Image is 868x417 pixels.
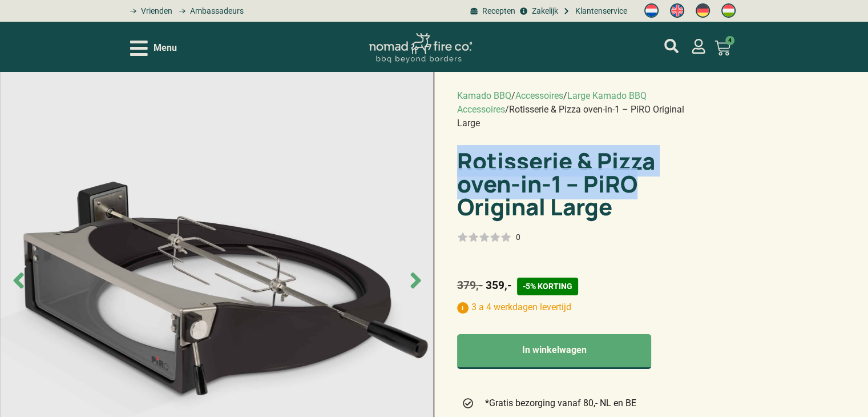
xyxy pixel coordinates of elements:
a: grill bill vrienden [126,5,172,17]
a: grill bill klantenservice [561,5,627,17]
img: Hongaars [721,3,736,18]
img: Nomad Logo [369,33,472,63]
div: 0 [516,231,520,243]
h1: Rotisserie & Pizza oven-in-1 – PiRO Original Large [457,150,689,218]
span: Rotisserie & Pizza oven-in-1 – PiRO Original Large [457,104,684,129]
span: -5% korting [517,278,578,295]
span: Vrienden [138,5,172,17]
a: Large Kamado BBQ Accessoires [457,90,647,115]
a: grill bill ambassadors [175,5,244,17]
div: Open/Close Menu [130,38,177,58]
img: Engels [670,3,684,18]
a: Switch to Engels [664,1,690,21]
span: Next slide [403,267,429,293]
a: grill bill zakeljk [518,5,558,17]
a: mijn account [691,39,706,54]
span: Zakelijk [529,5,558,17]
a: BBQ recepten [469,5,515,17]
span: 4 [725,36,734,45]
a: *Gratis bezorging vanaf 80,- NL en BE [462,396,684,410]
img: Nederlands [644,3,659,18]
span: Menu [154,41,177,55]
img: Duits [696,3,710,18]
span: Recepten [479,5,515,17]
span: / [505,104,509,115]
span: Klantenservice [572,5,627,17]
a: Switch to Duits [690,1,716,21]
a: mijn account [664,39,679,53]
span: *Gratis bezorging vanaf 80,- NL en BE [482,396,636,410]
span: Ambassadeurs [187,5,244,17]
a: Switch to Hongaars [716,1,741,21]
a: 4 [701,33,744,63]
p: 3 a 4 werkdagen levertijd [457,300,689,314]
button: In winkelwagen [457,334,652,369]
a: Accessoires [515,90,563,101]
span: Previous slide [6,267,31,293]
span: / [563,90,567,101]
nav: breadcrumbs [457,89,689,130]
a: Kamado BBQ [457,90,511,101]
span: / [511,90,515,101]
